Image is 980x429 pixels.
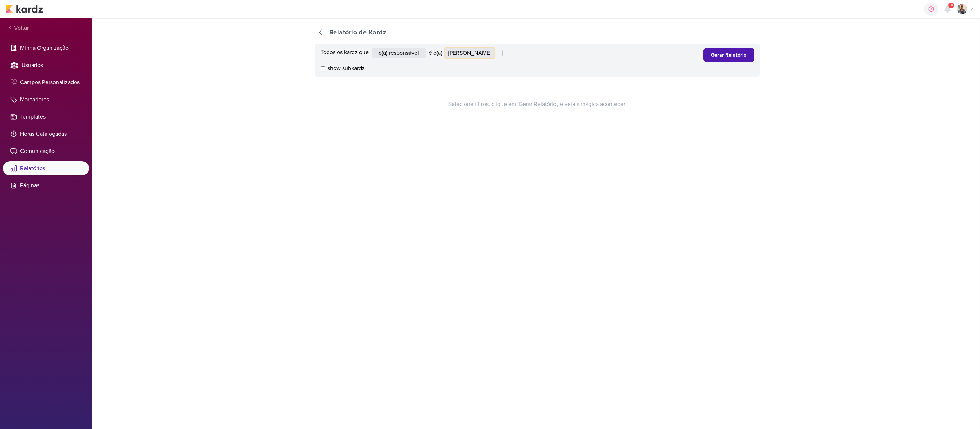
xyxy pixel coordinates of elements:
[3,58,89,72] li: Usuários
[321,66,325,71] input: show subkardz
[3,144,89,158] li: Comunicação
[328,64,365,73] span: show subkardz
[3,161,89,175] li: Relatórios
[3,127,89,141] li: Horas Catalogadas
[3,110,89,124] li: Templates
[703,48,754,62] button: Gerar Relatório
[3,41,89,55] li: Minha Organização
[321,48,369,58] div: Todos os kardz que
[329,28,386,37] div: Relatório de Kardz
[429,49,442,57] div: é o(a)
[6,5,43,13] img: kardz.app
[11,24,29,32] span: Voltar
[950,3,953,8] span: 9+
[3,92,89,107] li: Marcadores
[957,4,967,14] img: Iara Santos
[448,100,627,109] span: Selecione filtros, clique em 'Gerar Relatório', e veja a mágica acontecer!
[3,75,89,90] li: Campos Personalizados
[9,24,11,32] span: <
[3,178,89,193] li: Páginas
